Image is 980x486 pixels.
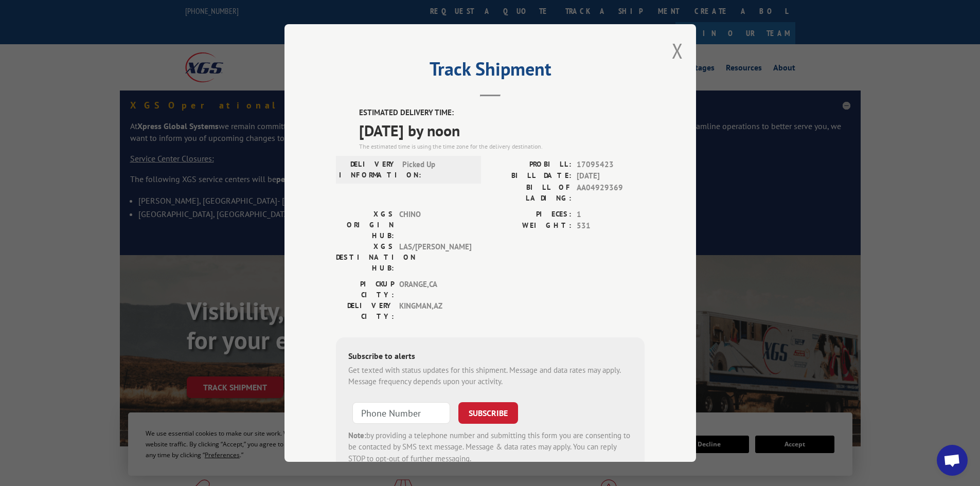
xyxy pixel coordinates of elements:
[352,402,450,424] input: Phone Number
[402,159,472,181] span: Picked Up
[490,182,572,204] label: BILL OF LADING:
[399,209,469,241] span: CHINO
[348,350,632,365] div: Subscribe to alerts
[577,170,645,182] span: [DATE]
[458,402,518,424] button: SUBSCRIBE
[937,445,968,476] a: Open chat
[348,365,632,388] div: Get texted with status updates for this shipment. Message and data rates may apply. Message frequ...
[490,220,572,232] label: WEIGHT:
[399,241,469,274] span: LAS/[PERSON_NAME]
[339,159,397,181] label: DELIVERY INFORMATION:
[577,159,645,171] span: 17095423
[348,430,632,465] div: by providing a telephone number and submitting this form you are consenting to be contacted by SM...
[336,279,394,300] label: PICKUP CITY:
[348,430,366,440] strong: Note:
[399,300,469,322] span: KINGMAN , AZ
[577,220,645,232] span: 531
[399,279,469,300] span: ORANGE , CA
[359,119,645,142] span: [DATE] by noon
[336,209,394,241] label: XGS ORIGIN HUB:
[359,142,645,151] div: The estimated time is using the time zone for the delivery destination.
[490,209,572,221] label: PIECES:
[336,241,394,274] label: XGS DESTINATION HUB:
[490,159,572,171] label: PROBILL:
[359,107,645,119] label: ESTIMATED DELIVERY TIME:
[336,62,645,81] h2: Track Shipment
[490,170,572,182] label: BILL DATE:
[672,37,683,64] button: Close modal
[577,182,645,204] span: AA04929369
[577,209,645,221] span: 1
[336,300,394,322] label: DELIVERY CITY:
